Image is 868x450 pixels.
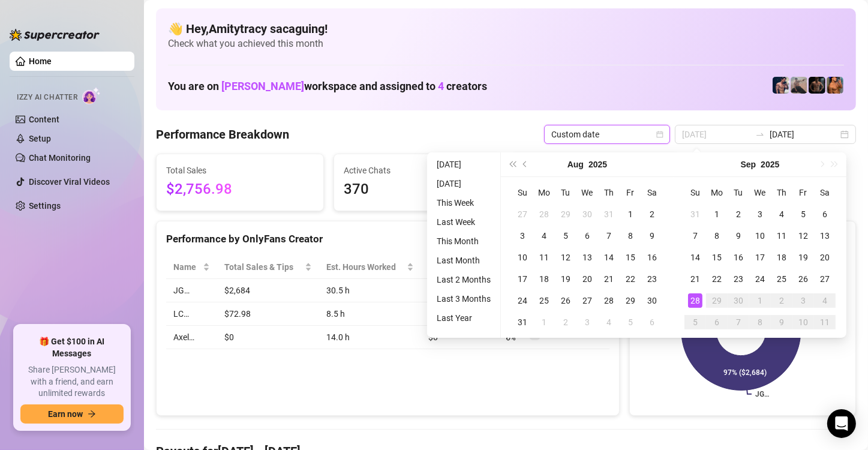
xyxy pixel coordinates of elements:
td: 2025-10-08 [749,311,771,333]
h4: Performance Breakdown [156,126,289,143]
a: Discover Viral Videos [29,177,110,187]
td: 2025-08-17 [512,268,533,290]
img: logo-BBDzfeDw.svg [10,29,100,41]
th: Mo [533,182,555,203]
td: 2025-08-04 [533,225,555,247]
td: 2025-08-29 [620,290,641,311]
div: 30 [645,293,659,308]
div: 28 [602,293,616,308]
span: arrow-right [88,410,96,418]
span: Share [PERSON_NAME] with a friend, and earn unlimited rewards [20,364,124,400]
div: 28 [688,293,702,308]
div: 17 [515,272,530,286]
td: 2025-09-09 [728,225,749,247]
div: 29 [710,293,724,308]
td: 2025-08-03 [512,225,533,247]
td: 2025-10-05 [684,311,706,333]
td: 2025-08-02 [641,203,663,225]
td: 2025-09-16 [728,247,749,268]
div: 3 [580,315,594,329]
img: LC [791,77,807,94]
span: 🎁 Get $100 in AI Messages [20,336,124,359]
td: 2025-08-23 [641,268,663,290]
li: [DATE] [432,157,495,172]
div: 19 [796,250,810,265]
td: 2025-08-25 [533,290,555,311]
td: 2025-08-12 [555,247,576,268]
span: to [755,130,765,139]
td: 2025-09-03 [576,311,598,333]
span: 370 [344,178,491,201]
div: Performance by OnlyFans Creator [166,231,609,247]
li: Last 2 Months [432,272,495,287]
li: Last Year [432,311,495,325]
div: 15 [710,250,724,265]
div: 11 [818,315,832,329]
div: 11 [774,229,789,243]
td: 2025-10-06 [706,311,728,333]
th: Total Sales & Tips [217,256,319,279]
div: 4 [818,293,832,308]
th: Su [512,182,533,203]
th: Mo [706,182,728,203]
div: 24 [753,272,767,286]
div: 3 [753,207,767,221]
div: 14 [688,250,702,265]
div: 1 [753,293,767,308]
button: Choose a month [741,152,756,176]
span: calendar [656,131,663,138]
a: Home [29,56,52,66]
span: Earn now [48,409,83,419]
td: 2025-07-27 [512,203,533,225]
li: Last 3 Months [432,292,495,306]
div: 27 [580,293,594,308]
div: 4 [602,315,616,329]
div: 20 [580,272,594,286]
td: 2025-09-11 [771,225,792,247]
input: Start date [682,128,750,141]
td: 2025-09-01 [533,311,555,333]
div: 28 [537,207,551,221]
td: 2025-08-26 [555,290,576,311]
th: Su [684,182,706,203]
div: 18 [537,272,551,286]
li: [DATE] [432,176,495,191]
div: 7 [602,229,616,243]
div: 7 [688,229,702,243]
td: $0 [217,326,319,349]
td: 2025-08-01 [620,203,641,225]
td: 2025-08-14 [598,247,620,268]
td: 2025-09-28 [684,290,706,311]
div: 6 [818,207,832,221]
div: 6 [645,315,659,329]
td: 2025-09-23 [728,268,749,290]
div: 13 [818,229,832,243]
th: We [749,182,771,203]
button: Last year (Control + left) [506,152,519,176]
div: 6 [580,229,594,243]
div: 20 [818,250,832,265]
td: 2025-10-10 [792,311,814,333]
td: $88 [421,279,498,302]
td: 2025-10-02 [771,290,792,311]
td: 2025-09-19 [792,247,814,268]
td: 2025-08-30 [641,290,663,311]
td: 2025-09-10 [749,225,771,247]
text: JG… [755,390,769,398]
div: 10 [515,250,530,265]
img: AI Chatter [82,87,101,104]
td: 2025-09-30 [728,290,749,311]
div: 11 [537,250,551,265]
div: 9 [645,229,659,243]
li: This Week [432,196,495,210]
td: 2025-09-22 [706,268,728,290]
div: 29 [623,293,638,308]
td: 2025-10-09 [771,311,792,333]
div: Open Intercom Messenger [827,409,856,438]
div: 13 [580,250,594,265]
td: 2025-09-18 [771,247,792,268]
th: Tu [555,182,576,203]
div: 12 [796,229,810,243]
th: Th [771,182,792,203]
td: 2025-08-22 [620,268,641,290]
